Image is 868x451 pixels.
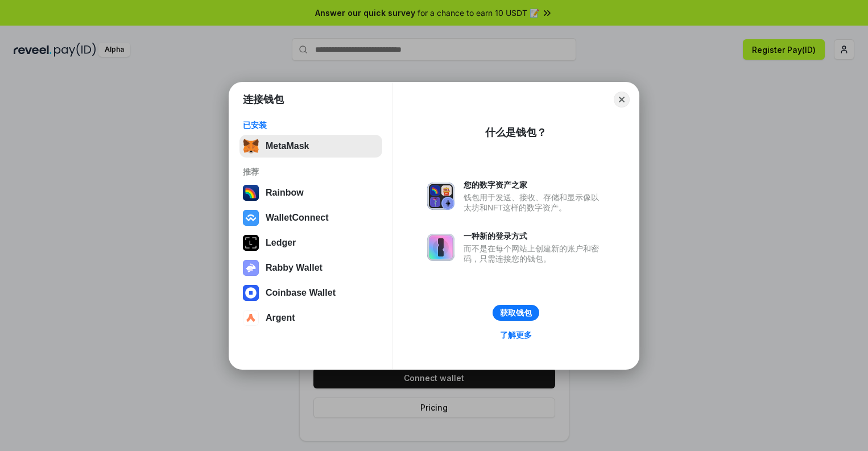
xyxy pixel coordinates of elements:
h1: 连接钱包 [243,93,284,106]
button: Coinbase Wallet [239,282,382,304]
button: Ledger [239,231,382,254]
a: 了解更多 [493,328,539,342]
div: 获取钱包 [500,308,532,318]
button: Close [614,92,630,107]
img: svg+xml,%3Csvg%20width%3D%2228%22%20height%3D%2228%22%20viewBox%3D%220%200%2028%2028%22%20fill%3D... [243,285,259,301]
div: Argent [266,313,295,323]
div: 推荐 [243,167,379,177]
div: WalletConnect [266,213,329,223]
div: MetaMask [266,141,309,151]
div: 什么是钱包？ [485,126,547,139]
button: Rabby Wallet [239,256,382,279]
div: 而不是在每个网站上创建新的账户和密码，只需连接您的钱包。 [464,243,605,264]
div: 了解更多 [500,330,532,340]
div: 钱包用于发送、接收、存储和显示像以太坊和NFT这样的数字资产。 [464,192,605,213]
button: Rainbow [239,181,382,204]
img: svg+xml,%3Csvg%20width%3D%22120%22%20height%3D%22120%22%20viewBox%3D%220%200%20120%20120%22%20fil... [243,185,259,201]
div: Coinbase Wallet [266,288,336,298]
img: svg+xml,%3Csvg%20xmlns%3D%22http%3A%2F%2Fwww.w3.org%2F2000%2Fsvg%22%20fill%3D%22none%22%20viewBox... [243,260,259,276]
div: Ledger [266,238,296,248]
div: Rainbow [266,188,304,198]
div: 您的数字资产之家 [464,180,605,190]
button: Argent [239,307,382,329]
img: svg+xml,%3Csvg%20fill%3D%22none%22%20height%3D%2233%22%20viewBox%3D%220%200%2035%2033%22%20width%... [243,138,259,154]
div: 一种新的登录方式 [464,231,605,241]
button: MetaMask [239,135,382,158]
img: svg+xml,%3Csvg%20xmlns%3D%22http%3A%2F%2Fwww.w3.org%2F2000%2Fsvg%22%20width%3D%2228%22%20height%3... [243,235,259,251]
button: 获取钱包 [493,305,539,321]
img: svg+xml,%3Csvg%20width%3D%2228%22%20height%3D%2228%22%20viewBox%3D%220%200%2028%2028%22%20fill%3D... [243,210,259,226]
div: Rabby Wallet [266,263,323,273]
img: svg+xml,%3Csvg%20xmlns%3D%22http%3A%2F%2Fwww.w3.org%2F2000%2Fsvg%22%20fill%3D%22none%22%20viewBox... [427,183,454,210]
img: svg+xml,%3Csvg%20width%3D%2228%22%20height%3D%2228%22%20viewBox%3D%220%200%2028%2028%22%20fill%3D... [243,310,259,326]
img: svg+xml,%3Csvg%20xmlns%3D%22http%3A%2F%2Fwww.w3.org%2F2000%2Fsvg%22%20fill%3D%22none%22%20viewBox... [427,234,454,261]
button: WalletConnect [239,206,382,229]
div: 已安装 [243,120,379,130]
